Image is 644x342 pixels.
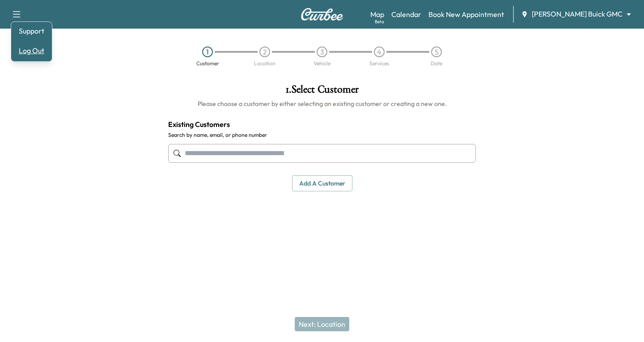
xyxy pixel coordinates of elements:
h1: 1 . Select Customer [168,84,476,99]
div: Beta [375,18,384,25]
button: Add a customer [292,175,352,192]
span: [PERSON_NAME] Buick GMC [532,9,623,19]
a: Support [15,25,48,36]
h4: Existing Customers [168,119,476,130]
div: 2 [259,46,270,57]
div: Customer [196,61,219,66]
a: MapBeta [370,9,384,20]
h6: Please choose a customer by either selecting an existing customer or creating a new one. [168,99,476,108]
div: 5 [431,46,442,57]
div: 1 [202,46,213,57]
div: Services [369,61,389,66]
label: Search by name, email, or phone number [168,131,476,139]
button: Log Out [15,43,48,58]
div: Vehicle [314,61,330,66]
a: Book New Appointment [428,9,504,20]
img: Curbee Logo [301,8,343,21]
div: 3 [317,46,327,57]
a: Calendar [391,9,421,20]
div: Date [431,61,442,66]
div: 4 [374,46,385,57]
div: Location [254,61,275,66]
